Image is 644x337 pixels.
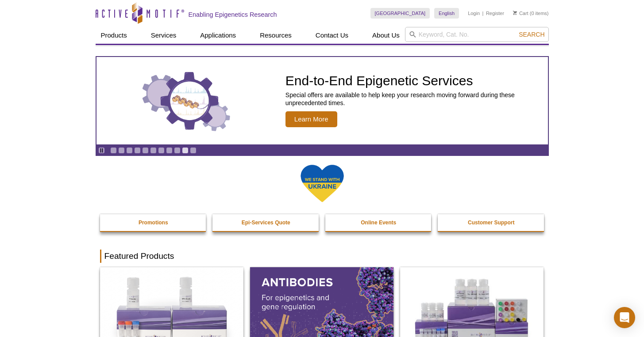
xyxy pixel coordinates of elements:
[118,147,125,154] a: Go to slide 2
[96,27,132,44] a: Products
[212,214,320,231] a: Epi-Services Quote
[614,307,635,328] div: Open Intercom Messenger
[486,10,504,16] a: Register
[134,147,141,154] a: Go to slide 4
[325,214,432,231] a: Online Events
[468,220,514,226] strong: Customer Support
[367,27,405,44] a: About Us
[513,10,528,16] a: Cart
[285,91,544,107] p: Special offers are available to help keep your research moving forward during these unprecedented...
[516,30,547,38] button: Search
[189,11,277,19] h2: Enabling Epigenetics Research
[285,74,544,87] h2: End-to-End Epigenetic Services
[370,8,430,19] a: [GEOGRAPHIC_DATA]
[96,57,548,144] article: End-to-End Epigenetic Services
[361,220,396,226] strong: Online Events
[100,250,544,263] h2: Featured Products
[438,214,545,231] a: Customer Support
[255,27,297,44] a: Resources
[98,147,105,154] a: Toggle autoplay
[100,214,207,231] a: Promotions
[110,147,117,154] a: Go to slide 1
[150,147,157,154] a: Go to slide 6
[190,147,197,154] a: Go to slide 11
[513,8,549,19] li: (0 items)
[300,164,344,203] img: We Stand With Ukraine
[158,147,165,154] a: Go to slide 7
[242,220,290,226] strong: Epi-Services Quote
[146,27,182,44] a: Services
[434,8,459,19] a: English
[482,8,484,19] li: |
[96,57,548,144] a: Three gears with decorative charts inside the larger center gear. End-to-End Epigenetic Services ...
[310,27,354,44] a: Contact Us
[142,70,231,132] img: Three gears with decorative charts inside the larger center gear.
[405,27,549,42] input: Keyword, Cat. No.
[519,31,544,38] span: Search
[139,220,168,226] strong: Promotions
[468,10,480,16] a: Login
[142,147,149,154] a: Go to slide 5
[166,147,173,154] a: Go to slide 8
[174,147,181,154] a: Go to slide 9
[182,147,189,154] a: Go to slide 10
[513,11,517,15] img: Your Cart
[195,27,241,44] a: Applications
[126,147,133,154] a: Go to slide 3
[285,111,337,127] span: Learn More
